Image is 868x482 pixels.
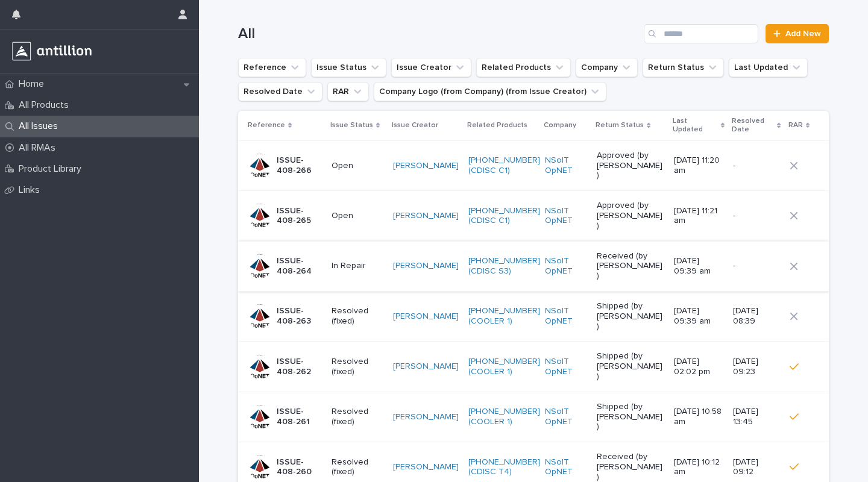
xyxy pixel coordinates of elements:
p: - [733,261,780,271]
a: [PHONE_NUMBER] (CDISC T4) [468,457,540,478]
p: All Issues [14,120,68,132]
a: NSoIT OpNET [545,256,587,277]
p: Shipped (by [PERSON_NAME]) [597,351,664,381]
a: NSoIT OpNET [545,206,587,227]
p: ISSUE-408-260 [277,457,322,478]
button: Last Updated [729,58,808,77]
a: [PERSON_NAME] [393,361,459,372]
p: [DATE] 09:39 am [674,256,724,277]
p: [DATE] 11:21 am [674,206,724,227]
a: [PHONE_NUMBER] (COOLER 1) [468,407,540,427]
p: [DATE] 02:02 pm [674,357,724,377]
button: Issue Status [311,58,386,77]
p: ISSUE-408-264 [277,256,322,277]
p: [DATE] 10:58 am [674,407,724,427]
button: Return Status [643,58,724,77]
p: - [733,161,780,171]
p: Resolved (fixed) [332,357,384,377]
a: [PHONE_NUMBER] (CDISC S3) [468,256,540,277]
p: Shipped (by [PERSON_NAME]) [597,301,664,331]
p: ISSUE-408-263 [277,306,322,327]
p: Open [332,211,384,221]
p: ISSUE-408-265 [277,206,322,227]
p: [DATE] 13:45 [733,407,780,427]
p: - [733,211,780,221]
p: Related Products [467,119,527,132]
p: ISSUE-408-262 [277,357,322,377]
p: ISSUE-408-266 [277,155,322,176]
a: [PERSON_NAME] [393,161,459,171]
p: In Repair [332,261,384,271]
p: Resolved (fixed) [332,457,384,478]
a: Add New [766,24,829,43]
a: [PHONE_NUMBER] (COOLER 1) [468,357,540,377]
a: NSoIT OpNET [545,155,587,176]
a: [PHONE_NUMBER] (CDISC C1) [468,155,540,176]
button: Issue Creator [391,58,471,77]
p: Company [544,119,576,132]
p: Received (by [PERSON_NAME]) [597,251,664,281]
tr: ISSUE-408-262Resolved (fixed)[PERSON_NAME] [PHONE_NUMBER] (COOLER 1) NSoIT OpNET Shipped (by [PER... [238,342,829,392]
p: All RMAs [14,142,65,154]
p: Reference [248,119,285,132]
p: Resolved (fixed) [332,407,384,427]
button: Related Products [476,58,571,77]
a: [PERSON_NAME] [393,211,459,221]
button: Company [576,58,638,77]
p: [DATE] 08:39 [733,306,780,327]
a: [PERSON_NAME] [393,311,459,322]
a: [PERSON_NAME] [393,462,459,472]
tr: ISSUE-408-265Open[PERSON_NAME] [PHONE_NUMBER] (CDISC C1) NSoIT OpNET Approved (by [PERSON_NAME])[... [238,191,829,241]
tr: ISSUE-408-266Open[PERSON_NAME] [PHONE_NUMBER] (CDISC C1) NSoIT OpNET Approved (by [PERSON_NAME])[... [238,140,829,190]
button: Resolved Date [238,82,322,101]
input: Search [644,24,758,43]
p: RAR [788,119,803,132]
a: NSoIT OpNET [545,407,587,427]
p: Home [14,78,54,90]
a: [PHONE_NUMBER] (CDISC C1) [468,206,540,227]
p: Shipped (by [PERSON_NAME]) [597,402,664,432]
tr: ISSUE-408-261Resolved (fixed)[PERSON_NAME] [PHONE_NUMBER] (COOLER 1) NSoIT OpNET Shipped (by [PER... [238,392,829,442]
button: Company Logo (from Company) (from Issue Creator) [374,82,606,101]
a: [PHONE_NUMBER] (COOLER 1) [468,306,540,327]
p: Links [14,184,49,196]
tr: ISSUE-408-264In Repair[PERSON_NAME] [PHONE_NUMBER] (CDISC S3) NSoIT OpNET Received (by [PERSON_NA... [238,241,829,291]
p: Resolved Date [732,114,774,137]
button: Reference [238,58,306,77]
p: Issue Status [330,119,373,132]
h1: All [238,25,639,43]
p: [DATE] 09:23 [733,357,780,377]
a: [PERSON_NAME] [393,261,459,271]
p: ISSUE-408-261 [277,407,322,427]
a: [PERSON_NAME] [393,412,459,422]
p: Product Library [14,163,91,175]
a: NSoIT OpNET [545,306,587,327]
p: [DATE] 09:12 [733,457,780,478]
a: NSoIT OpNET [545,357,587,377]
p: Return Status [596,119,644,132]
p: Issue Creator [392,119,438,132]
span: Add New [785,30,821,38]
a: NSoIT OpNET [545,457,587,478]
p: Last Updated [673,114,718,137]
p: All Products [14,99,78,111]
p: [DATE] 11:20 am [674,155,724,176]
button: RAR [327,82,369,101]
p: Received (by [PERSON_NAME]) [597,452,664,482]
p: [DATE] 10:12 am [674,457,724,478]
p: [DATE] 09:39 am [674,306,724,327]
img: r3a3Z93SSpeN6cOOTyqw [10,39,94,63]
tr: ISSUE-408-263Resolved (fixed)[PERSON_NAME] [PHONE_NUMBER] (COOLER 1) NSoIT OpNET Shipped (by [PER... [238,291,829,341]
p: Resolved (fixed) [332,306,384,327]
p: Approved (by [PERSON_NAME]) [597,201,664,231]
p: Approved (by [PERSON_NAME]) [597,151,664,181]
p: Open [332,161,384,171]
